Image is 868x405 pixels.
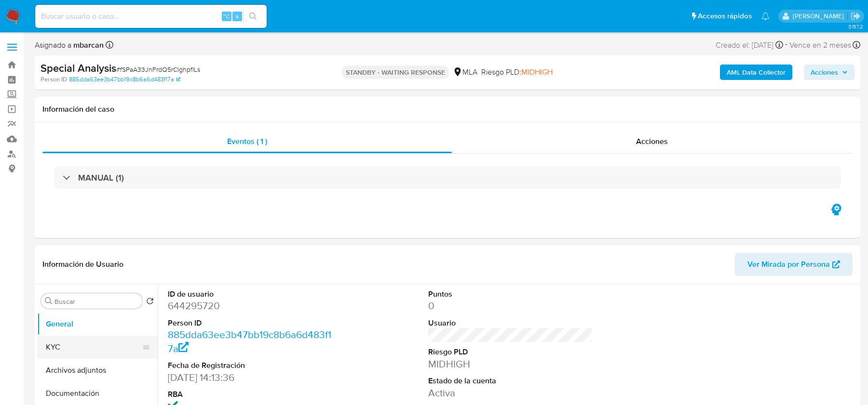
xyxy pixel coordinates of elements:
[428,386,592,400] dd: Activa
[747,253,830,276] span: Ver Mirada por Persona
[428,299,592,313] dd: 0
[735,253,853,276] button: Ver Mirada por Persona
[698,11,752,21] span: Accesos rápidos
[789,40,851,51] span: Vence en 2 meses
[168,389,332,400] dt: RBA
[851,11,861,21] a: Salir
[168,289,332,300] dt: ID de usuario
[804,65,854,80] button: Acciones
[428,357,592,371] dd: MIDHIGH
[236,12,239,21] span: s
[727,65,786,80] b: AML Data Collector
[42,260,123,269] h1: Información de Usuario
[42,105,853,114] h1: Información del caso
[428,347,592,357] dt: Riesgo PLD
[481,67,553,78] span: Riesgo PLD:
[45,297,53,305] button: Buscar
[35,10,267,23] input: Buscar usuario o caso...
[636,136,668,147] span: Acciones
[35,40,104,51] span: Asignado a
[78,172,124,183] h3: MANUAL (1)
[168,299,332,313] dd: 644295720
[54,297,138,306] input: Buscar
[37,336,150,359] button: KYC
[243,10,263,23] button: search-icon
[716,39,783,52] div: Creado el: [DATE]
[168,327,331,355] a: 885dda63ee3b47bb19c8b6a6d483f17a
[428,376,592,386] dt: Estado de la cuenta
[41,75,67,84] b: Person ID
[168,318,332,328] dt: Person ID
[54,167,841,189] div: MANUAL (1)
[811,65,838,80] span: Acciones
[453,67,477,78] div: MLA
[342,65,449,79] p: STANDBY - WAITING RESPONSE
[227,136,267,147] span: Eventos ( 1 )
[168,371,332,384] dd: [DATE] 14:13:36
[37,382,158,405] button: Documentación
[37,359,158,382] button: Archivos adjuntos
[785,39,787,52] span: -
[146,297,154,308] button: Volver al orden por defecto
[41,60,116,76] b: Special Analysis
[223,12,230,21] span: ⌥
[428,289,592,300] dt: Puntos
[428,318,592,328] dt: Usuario
[521,66,553,78] span: MIDHIGH
[37,313,158,336] button: General
[71,39,104,51] b: mbarcan
[720,65,792,80] button: AML Data Collector
[761,12,770,20] a: Notificaciones
[168,360,332,371] dt: Fecha de Registración
[116,65,200,74] span: # fSPaA33JnFrdQ5rClghpfILs
[69,75,180,84] a: 885dda63ee3b47bb19c8b6a6d483f17a
[793,12,847,21] p: magali.barcan@mercadolibre.com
